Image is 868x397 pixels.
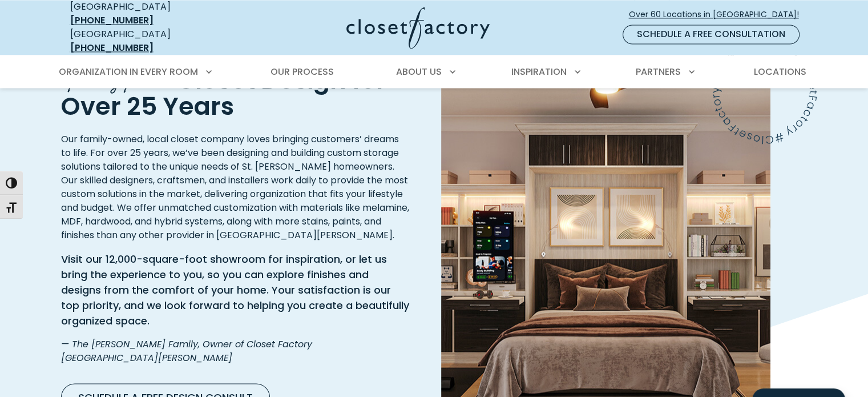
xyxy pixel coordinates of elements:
span: Locations [753,65,806,78]
span: Inspiration [511,65,567,78]
img: Closet Factory Logo [346,7,490,49]
span: Partners [636,65,681,78]
p: Our family-owned, local closet company loves bringing customers’ dreams to life. For over 25 year... [61,133,409,242]
span: Over 60 Locations in [GEOGRAPHIC_DATA]! [629,9,808,21]
nav: Primary Menu [51,56,818,88]
a: [PHONE_NUMBER] [70,14,154,27]
a: Schedule a Free Consultation [623,25,800,44]
em: — The [PERSON_NAME] Family, Owner of Closet Factory [GEOGRAPHIC_DATA][PERSON_NAME] [61,338,312,364]
div: [GEOGRAPHIC_DATA] [70,27,236,55]
a: [PHONE_NUMBER] [70,41,154,54]
strong: Visit our 12,000-square-foot showroom for inspiration, or let us bring the experience to you, so ... [61,252,409,328]
span: Our Process [271,65,334,78]
a: Over 60 Locations in [GEOGRAPHIC_DATA]! [628,5,809,25]
span: Organization in Every Room [59,65,198,78]
span: About Us [396,65,442,78]
span: Closet Design for Over 25 Years [61,63,386,123]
